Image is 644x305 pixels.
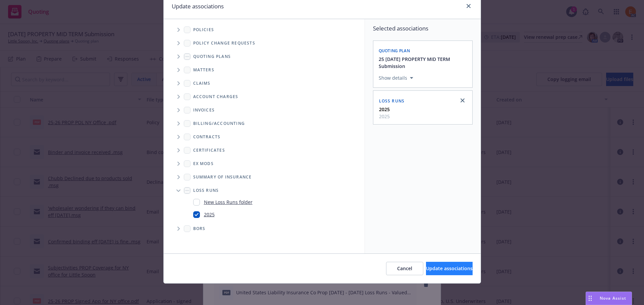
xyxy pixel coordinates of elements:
[386,262,423,275] button: Cancel
[379,98,405,104] span: Loss Runs
[193,28,214,32] span: Policies
[379,113,390,120] span: 2025
[397,265,412,272] span: Cancel
[164,117,365,235] div: Folder Tree Example
[426,265,473,272] span: Update associations
[193,41,255,45] span: Policy change requests
[379,48,410,54] span: Quoting plan
[193,122,245,126] span: Billing/Accounting
[193,55,231,59] span: Quoting plans
[459,96,467,104] a: close
[193,95,238,99] span: Account charges
[193,162,214,166] span: Ex Mods
[204,199,253,206] a: New Loss Runs folder
[379,106,390,112] strong: 2025
[172,2,224,11] h1: Update associations
[586,292,594,305] div: Drag to move
[193,175,252,179] span: Summary of insurance
[426,262,473,275] button: Update associations
[193,227,206,231] span: BORs
[164,23,365,117] div: Tree Example
[193,188,219,193] span: Loss Runs
[379,56,468,70] button: 25 [DATE] PROPERTY MID TERM Submission
[193,135,221,139] span: Contracts
[465,2,473,10] a: close
[193,68,214,72] span: Matters
[193,81,211,85] span: Claims
[193,148,225,152] span: Certificates
[600,295,626,301] span: Nova Assist
[193,108,215,112] span: Invoices
[586,292,632,305] button: Nova Assist
[204,211,215,218] a: 2025
[376,74,416,82] button: Show details
[373,24,473,32] span: Selected associations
